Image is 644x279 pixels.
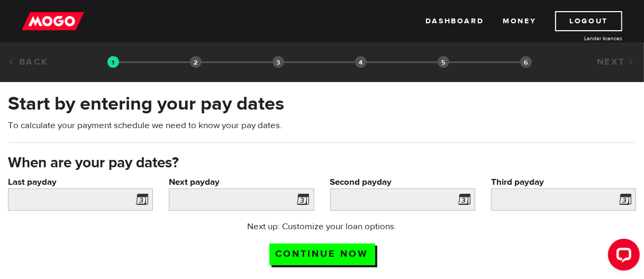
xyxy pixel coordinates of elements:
[169,176,314,188] label: Next payday
[223,220,422,233] p: Next up: Customize your loan options.
[491,176,636,188] label: Third payday
[8,155,636,172] h3: When are your pay dates?
[503,11,536,31] a: Money
[425,11,484,31] a: Dashboard
[8,119,636,132] p: To calculate your payment schedule we need to know your pay dates.
[22,11,84,31] img: mogo_logo-11ee424be714fa7cbb0f0f49df9e16ec.png
[107,56,119,68] img: transparent-188c492fd9eaac0f573672f40bb141c2.gif
[555,11,622,31] a: Logout
[269,244,375,265] input: Continue now
[600,235,644,279] iframe: LiveChat chat widget
[330,176,475,188] label: Second payday
[8,56,49,68] a: Back
[8,176,153,188] label: Last payday
[543,34,622,42] a: Lender licences
[597,56,636,68] a: Next
[8,93,636,115] h2: Start by entering your pay dates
